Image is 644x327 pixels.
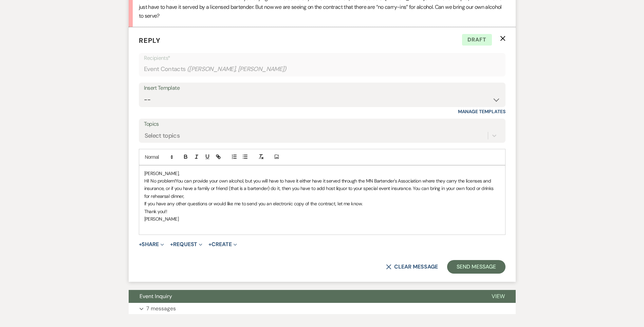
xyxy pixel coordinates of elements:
button: Clear message [386,264,438,270]
span: + [170,242,173,247]
div: Insert Template [144,83,500,93]
p: 7 messages [146,304,176,313]
span: Thank you!! [144,208,167,214]
span: + [139,242,142,247]
p: Recipients* [144,54,500,63]
div: Event Contacts [144,63,500,76]
div: Select topics [145,131,180,140]
span: [PERSON_NAME] [144,216,179,222]
button: 7 messages [129,303,516,314]
button: Request [170,242,202,247]
button: View [481,290,516,303]
span: Reply [139,36,161,45]
button: Event Inquiry [129,290,481,303]
label: Topics [144,119,500,129]
span: Draft [462,34,492,46]
span: ( [PERSON_NAME], [PERSON_NAME] ) [187,65,287,74]
a: Manage Templates [458,108,505,115]
button: Create [208,242,237,247]
span: You can provide your own alcohol, but you will have to have it either have it served through the ... [144,178,495,199]
button: Share [139,242,164,247]
span: If you have any other questions or would like me to send you an electronic copy of the contract, ... [144,201,363,207]
span: Event Inquiry [140,293,172,300]
span: + [208,242,211,247]
p: [PERSON_NAME], [144,170,500,177]
p: Hi! No problem! [144,177,500,200]
button: Send Message [447,260,505,274]
span: View [492,293,505,300]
